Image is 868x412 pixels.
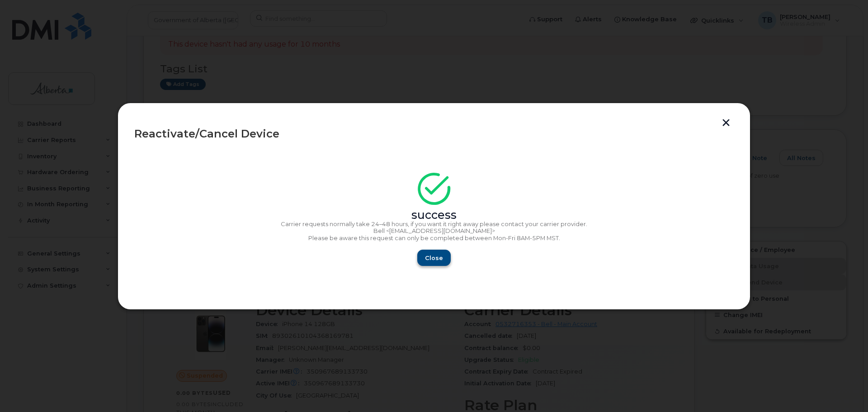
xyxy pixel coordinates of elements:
[134,235,734,242] p: Please be aware this request can only be completed between Mon-Fri 8AM-5PM MST.
[134,227,734,235] p: Bell <[EMAIL_ADDRESS][DOMAIN_NAME]>
[134,128,734,139] div: Reactivate/Cancel Device
[425,254,443,262] span: Close
[417,250,451,266] button: Close
[134,221,734,228] p: Carrier requests normally take 24–48 hours, if you want it right away please contact your carrier...
[134,212,734,219] div: success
